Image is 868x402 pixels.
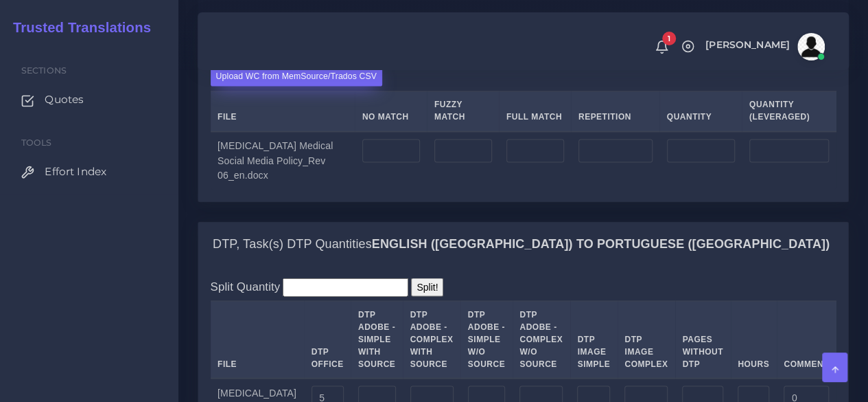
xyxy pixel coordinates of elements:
th: Quantity (Leveraged) [742,91,836,131]
span: Quotes [45,92,84,107]
span: 1 [662,32,676,45]
a: [PERSON_NAME]avatar [699,33,830,60]
th: Comment [777,300,836,378]
th: DTP Office [304,300,351,378]
div: DTP, Task(s) DTP QuantitiesEnglish ([GEOGRAPHIC_DATA]) TO Portuguese ([GEOGRAPHIC_DATA]) [198,222,848,266]
span: [PERSON_NAME] [705,40,790,49]
span: Tools [21,137,52,148]
a: 1 [650,39,674,54]
b: English ([GEOGRAPHIC_DATA]) TO Portuguese ([GEOGRAPHIC_DATA]) [372,236,830,250]
th: DTP Image Complex [618,300,675,378]
th: File [211,91,355,131]
span: Sections [21,65,67,76]
th: Quantity [659,91,742,131]
label: Upload WC from MemSource/Trados CSV [211,67,383,85]
td: [MEDICAL_DATA] Medical Social Media Policy_Rev 06_en.docx [211,131,355,190]
input: Split! [411,278,443,296]
th: DTP Adobe - Simple With Source [351,300,403,378]
a: Trusted Translations [3,16,151,39]
th: Full Match [499,91,571,131]
h4: DTP, Task(s) DTP Quantities [213,236,830,252]
a: Quotes [10,85,168,114]
th: DTP Adobe - Simple W/O Source [460,300,513,378]
h2: Trusted Translations [3,19,151,36]
th: DTP Adobe - Complex With Source [403,300,460,378]
th: File [211,300,305,378]
th: DTP Image Simple [570,300,618,378]
span: Effort Index [45,164,106,179]
th: Fuzzy Match [427,91,499,131]
th: Repetition [571,91,659,131]
th: DTP Adobe - Complex W/O Source [513,300,570,378]
th: Pages Without DTP [675,300,731,378]
img: avatar [797,33,825,60]
a: Effort Index [10,157,168,186]
label: Split Quantity [211,278,281,295]
th: No Match [355,91,427,131]
th: Hours [731,300,777,378]
div: MT+FPE, Task(s) Fast Post Editing QuantitiesEnglish ([GEOGRAPHIC_DATA]) TO Portuguese ([GEOGRAPHI... [198,55,848,201]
